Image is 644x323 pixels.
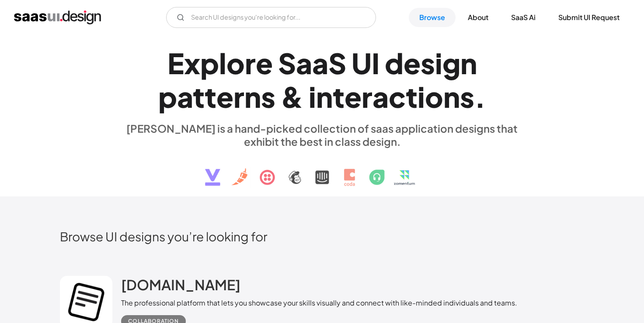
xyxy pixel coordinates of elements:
[121,298,517,308] div: The professional platform that lets you showcase your skills visually and connect with like-minde...
[60,229,585,244] h2: Browse UI designs you’re looking for
[548,8,630,27] a: Submit UI Request
[166,7,376,28] input: Search UI designs you're looking for...
[457,8,499,27] a: About
[121,122,523,148] div: [PERSON_NAME] is a hand-picked collection of saas application designs that exhibit the best in cl...
[121,46,523,113] h1: Explore SaaS UI design patterns & interactions.
[121,276,240,298] a: [DOMAIN_NAME]
[409,8,456,27] a: Browse
[190,148,455,193] img: text, icon, saas logo
[121,276,240,293] h2: [DOMAIN_NAME]
[501,8,546,27] a: SaaS Ai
